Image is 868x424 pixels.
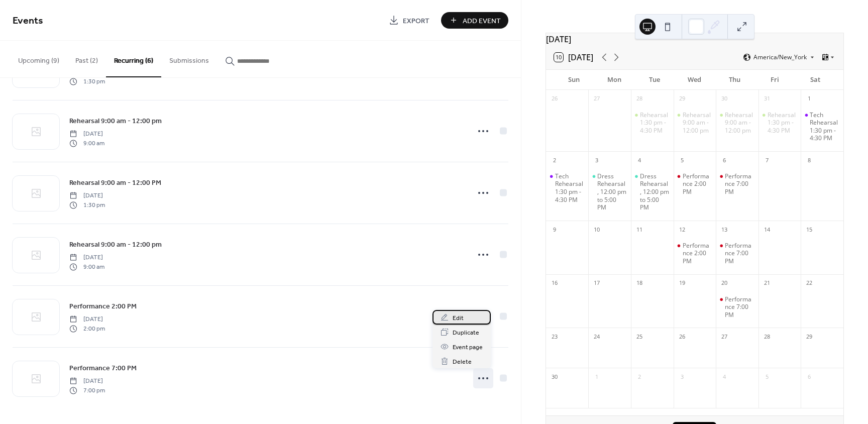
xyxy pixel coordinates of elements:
[795,70,835,90] div: Sat
[634,93,645,104] div: 28
[403,16,429,26] span: Export
[677,224,688,235] div: 12
[804,278,815,289] div: 22
[677,278,688,289] div: 19
[683,242,712,265] div: Performance 2:00 PM
[677,371,688,382] div: 3
[161,41,217,76] button: Submissions
[634,278,645,289] div: 18
[810,111,839,142] div: Tech Rehearsal 1:30 pm - 4:30 PM
[69,177,161,188] a: Rehearsal 9:00 am - 12:00 PM
[675,70,715,90] div: Wed
[13,11,43,31] span: Events
[546,172,589,203] div: Tech Rehearsal 1:30 pm - 4:30 PM
[546,33,843,45] div: [DATE]
[69,115,162,127] a: Rehearsal 9:00 am - 12:00 pm
[804,371,815,382] div: 6
[640,111,670,135] div: Rehearsal 1:30 pm - 4:30 PM
[716,242,758,265] div: Performance 7:00 PM
[597,172,627,211] div: Dress Rehearsal, 12:00 pm to 5:00 PM
[69,300,137,312] a: Performance 2:00 PM
[67,41,106,76] button: Past (2)
[762,278,773,289] div: 21
[588,172,631,211] div: Dress Rehearsal, 12:00 pm to 5:00 PM
[634,224,645,235] div: 11
[719,224,730,235] div: 13
[725,172,754,196] div: Performance 7:00 PM
[591,278,602,289] div: 17
[631,172,674,211] div: Dress Rehearsal, 12:00 pm to 5:00 PM
[674,242,716,265] div: Performance 2:00 PM
[549,371,560,382] div: 30
[677,155,688,166] div: 5
[69,386,105,395] span: 7:00 pm
[463,16,501,26] span: Add Event
[715,70,755,90] div: Thu
[719,155,730,166] div: 6
[591,224,602,235] div: 10
[591,371,602,382] div: 1
[755,70,795,90] div: Fri
[549,155,560,166] div: 2
[381,12,437,29] a: Export
[762,155,773,166] div: 7
[453,313,464,324] span: Edit
[719,371,730,382] div: 4
[804,331,815,342] div: 29
[453,328,479,338] span: Duplicate
[725,295,754,319] div: Performance 7:00 PM
[683,172,712,196] div: Performance 2:00 PM
[69,315,105,324] span: [DATE]
[634,371,645,382] div: 2
[551,50,597,64] button: 10[DATE]
[634,155,645,166] div: 4
[549,93,560,104] div: 26
[753,54,807,60] span: America/New_York
[591,93,602,104] div: 27
[69,377,105,386] span: [DATE]
[762,93,773,104] div: 31
[555,172,585,203] div: Tech Rehearsal 1:30 pm - 4:30 PM
[683,111,712,135] div: Rehearsal 9:00 am - 12:00 pm
[69,178,161,188] span: Rehearsal 9:00 am - 12:00 PM
[69,191,105,200] span: [DATE]
[69,139,104,148] span: 9:00 am
[677,331,688,342] div: 26
[716,111,758,135] div: Rehearsal 9:00 am - 12:00 pm
[549,278,560,289] div: 16
[719,93,730,104] div: 30
[441,12,508,29] button: Add Event
[719,278,730,289] div: 20
[716,172,758,196] div: Performance 7:00 PM
[69,324,105,333] span: 2:00 pm
[69,253,104,262] span: [DATE]
[549,224,560,235] div: 9
[69,262,104,271] span: 9:00 am
[453,342,483,353] span: Event page
[804,93,815,104] div: 1
[69,116,162,127] span: Rehearsal 9:00 am - 12:00 pm
[69,363,137,374] span: Performance 7:00 PM
[719,331,730,342] div: 27
[554,70,594,90] div: Sun
[677,93,688,104] div: 29
[762,224,773,235] div: 14
[804,224,815,235] div: 15
[69,200,105,209] span: 1:30 pm
[591,155,602,166] div: 3
[762,331,773,342] div: 28
[594,70,634,90] div: Mon
[640,172,670,211] div: Dress Rehearsal, 12:00 pm to 5:00 PM
[10,41,67,76] button: Upcoming (9)
[634,331,645,342] div: 25
[768,111,797,135] div: Rehearsal 1:30 pm - 4:30 PM
[634,70,675,90] div: Tue
[69,239,162,250] a: Rehearsal 9:00 am - 12:00 pm
[762,371,773,382] div: 5
[106,41,161,77] button: Recurring (6)
[69,240,162,250] span: Rehearsal 9:00 am - 12:00 pm
[631,111,674,135] div: Rehearsal 1:30 pm - 4:30 PM
[674,172,716,196] div: Performance 2:00 PM
[804,155,815,166] div: 8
